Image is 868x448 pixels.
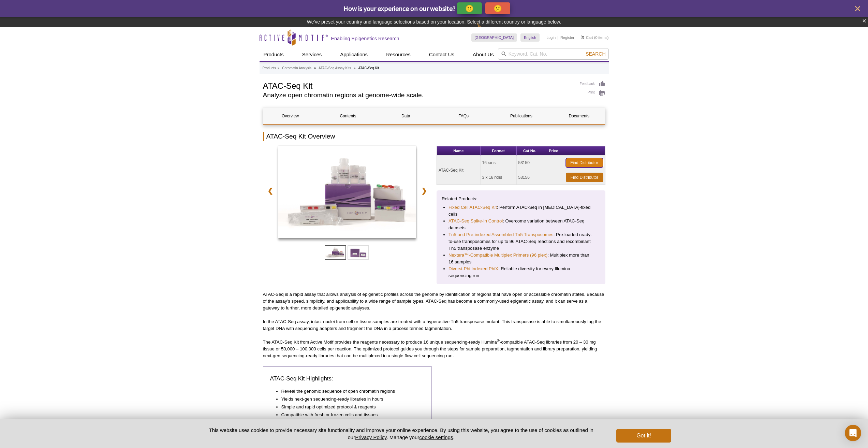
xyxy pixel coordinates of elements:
th: Format [481,146,517,156]
li: » [314,66,316,70]
a: Applications [336,48,372,61]
a: Login [546,35,556,40]
a: Chromatin Analysis [282,65,311,71]
a: Overview [263,108,318,124]
p: 🙁 [494,4,502,13]
a: Fixed Cell ATAC-Seq Kit [448,204,497,211]
td: 3 x 16 rxns [481,170,517,185]
li: Compatible with fresh or frozen cells and tissues [281,411,418,418]
li: : Overcome variation between ATAC-Seq datasets [448,218,593,231]
h1: ATAC-Seq Kit [263,80,573,90]
button: close [853,4,862,13]
span: How is your experience on our website? [343,4,456,13]
a: ATAC-Seq Spike-In Control [448,218,503,225]
p: In the ATAC-Seq assay, intact nuclei from cell or tissue samples are treated with a hyperactive T... [263,318,605,332]
li: : Pre-loaded ready-to-use transposomes for up to 96 ATAC-Seq reactions and recombinant Tn5 transp... [448,231,593,252]
li: (0 items) [581,33,609,42]
li: : Perform ATAC-Seq in [MEDICAL_DATA]-fixed cells [448,204,593,218]
p: This website uses cookies to provide necessary site functionality and improve your online experie... [197,427,605,441]
a: ATAC-Seq Kit [278,146,416,240]
a: Contact Us [425,48,458,61]
a: Publications [494,108,548,124]
button: cookie settings [419,434,453,440]
p: Related Products: [442,196,600,202]
sup: ® [497,338,500,343]
a: Register [560,35,574,40]
button: Search [584,51,607,57]
img: Your Cart [581,35,584,39]
button: × [862,17,866,25]
a: Feedback [580,80,605,88]
a: Find Distributor [566,158,603,168]
li: Yields next-gen sequencing-ready libraries in hours [281,396,418,403]
button: Got it! [616,429,671,443]
a: Data [379,108,433,124]
td: 53156 [517,170,543,185]
li: : Reliable diversity for every Illumina sequencing run [448,265,593,279]
input: Keyword, Cat. No. [498,48,609,60]
li: | [558,33,559,42]
th: Name [437,146,481,156]
li: Simple and rapid optimized protocol & reagents [281,404,418,410]
a: English [520,33,540,42]
li: » [354,66,356,70]
a: Cart [581,35,593,40]
li: : Multiplex more than 16 samples [448,252,593,265]
h2: Analyze open chromatin regions at genome-wide scale. [263,92,573,98]
a: [GEOGRAPHIC_DATA] [471,33,517,42]
p: The ATAC-Seq Kit from Active Motif provides the reagents necessary to produce 16 unique sequencin... [263,339,605,359]
img: Change Here [477,22,495,38]
img: ATAC-Seq Kit [278,146,416,238]
td: ATAC-Seq Kit [437,156,481,185]
a: Diversi-Phi Indexed PhiX [448,265,498,272]
a: Find Distributor [566,173,603,182]
a: ATAC-Seq Assay Kits [319,65,351,71]
span: Search [586,51,605,57]
a: Print [580,89,605,97]
a: Resources [382,48,415,61]
a: Products [260,48,288,61]
td: 53150 [517,156,543,170]
a: Services [298,48,326,61]
h2: ATAC-Seq Kit Overview [263,132,605,141]
a: Documents [552,108,606,124]
th: Cat No. [517,146,543,156]
h3: ATAC-Seq Kit Highlights: [270,375,425,383]
a: Contents [321,108,375,124]
a: Nextera™-Compatible Multiplex Primers (96 plex) [448,252,547,259]
p: ATAC-Seq is a rapid assay that allows analysis of epigenetic profiles across the genome by identi... [263,291,605,312]
div: Open Intercom Messenger [845,425,861,441]
a: ❮ [263,183,278,199]
th: Price [543,146,564,156]
a: Privacy Policy [355,434,386,440]
a: ❯ [417,183,431,199]
p: 🙂 [465,4,474,13]
li: ATAC-Seq Kit [358,66,379,70]
a: FAQs [436,108,490,124]
a: Products [263,65,276,71]
td: 16 rxns [481,156,517,170]
a: About Us [469,48,498,61]
li: Reveal the genomic sequence of open chromatin regions [281,388,418,395]
a: Tn5 and Pre-indexed Assembled Tn5 Transposomes [448,231,554,238]
h2: Enabling Epigenetics Research [331,35,399,42]
li: » [278,66,280,70]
